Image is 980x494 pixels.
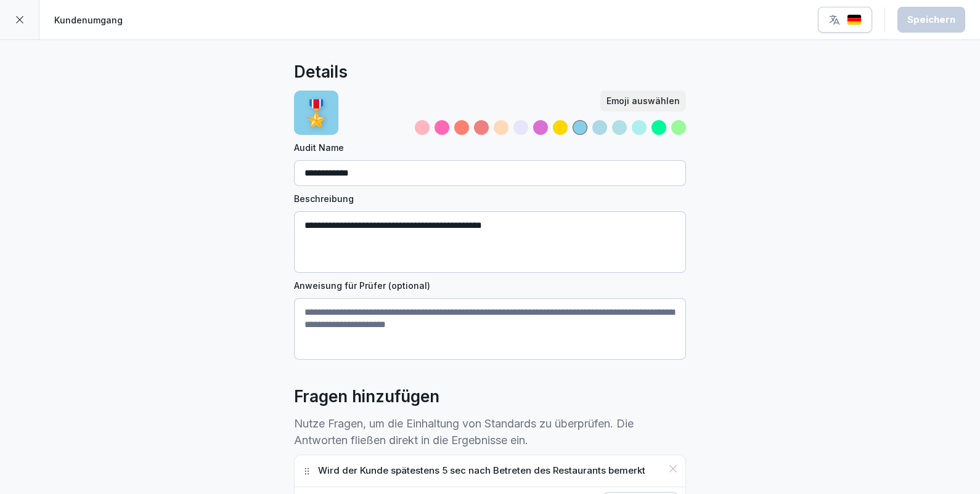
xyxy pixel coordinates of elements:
[897,7,965,33] button: Speichern
[600,91,686,111] button: Emoji auswählen
[318,464,645,478] p: Wird der Kunde spätestens 5 sec nach Betreten des Restaurants bemerkt
[294,60,348,84] h2: Details
[54,14,123,26] p: Kundenumgang
[294,279,686,292] label: Anweisung für Prüfer (optional)
[606,94,680,108] div: Emoji auswählen
[847,14,862,26] img: de.svg
[300,94,332,132] p: 🎖️
[294,192,686,205] label: Beschreibung
[294,384,439,409] h2: Fragen hinzufügen
[294,415,686,448] p: Nutze Fragen, um die Einhaltung von Standards zu überprüfen. Die Antworten fließen direkt in die ...
[294,141,686,154] label: Audit Name
[907,13,955,26] div: Speichern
